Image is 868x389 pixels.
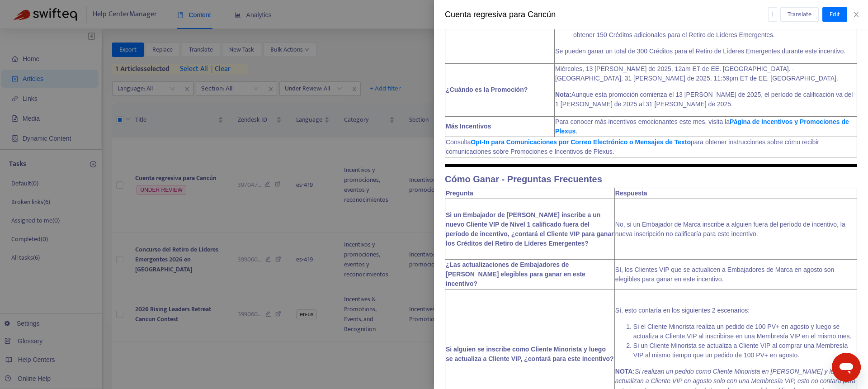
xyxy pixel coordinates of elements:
[614,260,857,289] td: Sí, los Clientes VIP que se actualicen a Embajadores de Marca en agosto son elegibles para ganar ...
[853,11,860,18] span: close
[615,368,635,375] strong: NOTA:
[445,9,768,21] div: Cuenta regresiva para Cancún
[850,10,863,19] button: Close
[446,190,473,197] strong: Pregunta
[633,341,856,360] li: Si un Cliente Minorista se actualiza a Cliente VIP al comprar una Membresía VIP al mismo tiempo q...
[788,9,811,19] span: Translate
[555,64,856,83] p: Miércoles, 13 [PERSON_NAME] de 2025, 12am ET de EE. [GEOGRAPHIC_DATA]. - [GEOGRAPHIC_DATA], 31 [P...
[780,7,819,22] button: Translate
[615,190,647,197] strong: Respuesta
[769,11,776,17] span: more
[555,116,857,137] td: Para conocer más incentivos emocionantes este mes, visita la .
[614,199,857,260] td: No, si un Embajador de Marca inscribe a alguien fuera del período de incentivo, la nueva inscripc...
[633,322,856,341] li: Si el Cliente Minorista realiza un pedido de 100 PV+ en agosto y luego se actualiza a Cliente VIP...
[822,7,847,22] button: Edit
[445,174,602,184] strong: Cómo Ganar - Preguntas Frecuentes
[830,9,840,19] span: Edit
[555,90,856,109] p: Aunque esta promoción comienza el 13 [PERSON_NAME] de 2025, el período de calificación va del 1 [...
[615,306,856,315] p: Sí, esto contaría en los siguientes 2 escenarios:
[832,353,861,382] iframe: Button to launch messaging window
[573,21,856,40] li: Inscribir a 6 nuevos Clientes VIP de Nivel 1 calificados con un pedido inicial de 100 PV o más pa...
[445,137,857,157] td: Consulta para obtener instrucciones sobre cómo recibir comunicaciones sobre Promociones e Incenti...
[555,118,849,135] a: Página de Incentivos y Promociones de Plexus
[555,91,571,98] strong: Nota:
[446,86,528,93] strong: ¿Cuándo es la Promoción?
[446,261,585,287] strong: ¿Las actualizaciones de Embajadores de [PERSON_NAME] elegibles para ganar en este incentivo?
[555,47,856,56] p: Se pueden ganar un total de 300 Créditos para el Retiro de Líderes Emergentes durante este incent...
[446,346,614,362] strong: Si alguien se inscribe como Cliente Minorista y luego se actualiza a Cliente VIP, ¿contará para e...
[446,211,614,247] strong: Si un Embajador de [PERSON_NAME] inscribe a un nuevo Cliente VIP de Nivel 1 calificado fuera del ...
[768,7,777,22] button: more
[446,123,491,130] strong: Más Incentivos
[471,138,691,146] a: Opt-In para Comunicaciones por Correo Electrónico o Mensajes de Texto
